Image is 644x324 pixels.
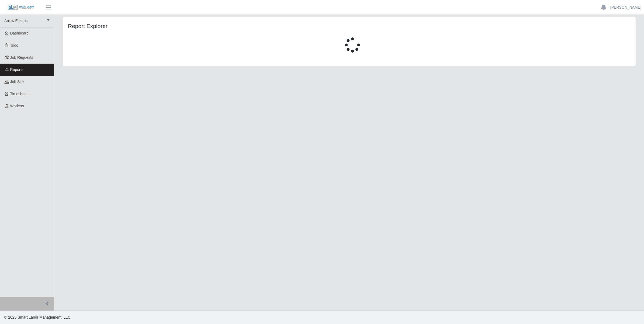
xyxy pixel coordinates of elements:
[610,5,641,10] a: [PERSON_NAME]
[10,80,24,84] span: job site
[10,104,24,108] span: Workers
[10,67,23,72] span: Reports
[10,55,33,60] span: Job Requests
[68,23,297,29] h4: Report Explorer
[10,92,30,96] span: Timesheets
[8,5,34,11] img: SLM Logo
[4,315,70,319] span: © 2025 Smart Labor Management, LLC
[10,31,29,35] span: Dashboard
[10,43,18,47] span: Todo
